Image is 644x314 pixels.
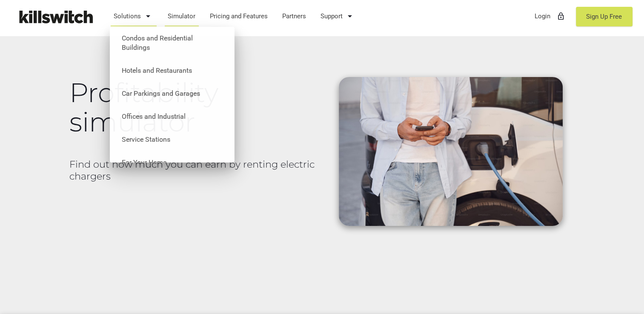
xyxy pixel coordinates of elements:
[110,5,157,27] a: Solutions
[317,5,359,27] a: Support
[69,158,318,183] h2: Find out how much you can earn by renting electric chargers
[114,151,229,174] a: For Your Home
[278,5,310,27] a: Partners
[13,6,98,27] img: Killswitch
[114,82,229,105] a: Car Parkings and Garages
[531,5,570,27] a: Loginlock_outline
[339,77,562,226] img: Men charging his vehicle from EV charger with integrated payments
[164,5,200,27] a: Simulator
[114,128,229,151] a: Service Stations
[557,6,565,26] i: lock_outline
[114,59,229,82] a: Hotels and Restaurants
[114,27,229,59] a: Condos and Residential Buildings
[206,5,272,27] a: Pricing and Features
[576,7,633,26] a: Sign Up Free
[69,78,318,137] h1: Profitability simulator
[345,6,355,26] i: arrow_drop_down
[114,105,229,128] a: Offices and Industrial
[143,6,153,26] i: arrow_drop_down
